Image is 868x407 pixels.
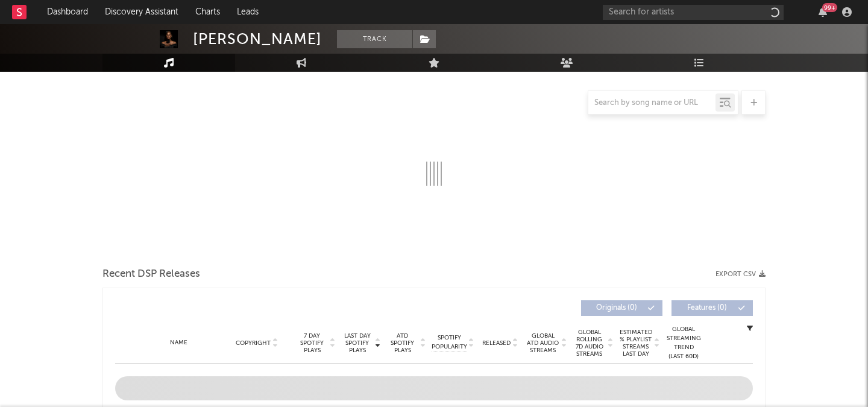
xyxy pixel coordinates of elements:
[589,304,644,312] span: Originals ( 0 )
[102,267,200,282] span: Recent DSP Releases
[588,98,715,108] input: Search by song name or URL
[193,30,322,48] div: [PERSON_NAME]
[139,338,218,347] div: Name
[296,332,328,354] span: 7 Day Spotify Plays
[665,325,702,361] div: Global Streaming Trend (Last 60D)
[581,300,662,316] button: Originals(0)
[526,332,559,354] span: Global ATD Audio Streams
[341,332,373,354] span: Last Day Spotify Plays
[819,7,827,17] button: 99+
[822,3,837,12] div: 99 +
[386,332,418,354] span: ATD Spotify Plays
[679,304,735,312] span: Features ( 0 )
[573,329,606,358] span: Global Rolling 7D Audio Streams
[671,300,753,316] button: Features(0)
[482,339,511,347] span: Released
[432,333,467,352] span: Spotify Popularity
[603,5,784,20] input: Search for artists
[619,329,652,358] span: Estimated % Playlist Streams Last Day
[715,271,766,278] button: Export CSV
[337,30,412,48] button: Track
[236,339,271,347] span: Copyright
